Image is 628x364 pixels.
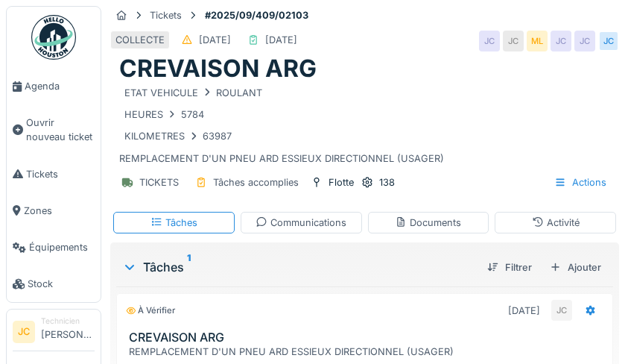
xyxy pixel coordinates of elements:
div: REMPLACEMENT D'UN PNEU ARD ESSIEUX DIRECTIONNEL (USAGER) [119,84,610,166]
div: Tickets [150,8,182,22]
div: ETAT VEHICULE ROULANT [124,86,262,100]
span: Équipements [29,240,95,254]
div: Tâches accomplies [213,175,299,189]
div: Flotte [329,175,354,189]
div: Documents [395,216,461,230]
div: Technicien [41,316,95,327]
div: Ajouter [544,257,607,277]
div: 138 [379,175,395,189]
a: JC Technicien[PERSON_NAME] [13,316,95,351]
div: Actions [548,172,613,193]
div: Tâches [150,216,197,230]
div: [DATE] [508,304,540,318]
div: Communications [256,216,346,230]
h1: CREVAISON ARG [119,54,317,83]
a: Stock [7,266,101,302]
div: JC [479,31,500,51]
a: Tickets [7,156,101,192]
div: JC [503,31,524,51]
div: JC [551,31,571,51]
div: TICKETS [139,175,179,189]
div: À vérifier [126,304,175,317]
a: Équipements [7,229,101,266]
img: Badge_color-CXgf-gQk.svg [31,15,76,60]
li: [PERSON_NAME] [41,316,95,348]
div: REMPLACEMENT D'UN PNEU ARD ESSIEUX DIRECTIONNEL (USAGER) [129,345,606,359]
div: Filtrer [481,257,538,277]
div: [DATE] [199,33,231,47]
span: Tickets [26,167,95,181]
div: COLLECTE [115,33,165,47]
div: HEURES 5784 [124,107,204,122]
span: Agenda [25,79,95,93]
li: JC [13,321,35,343]
span: Zones [24,204,95,218]
a: Zones [7,192,101,229]
strong: #2025/09/409/02103 [199,8,314,22]
div: JC [574,31,595,51]
div: ML [527,31,548,51]
div: JC [598,31,619,51]
span: Ouvrir nouveau ticket [26,116,95,144]
div: Activité [532,216,580,230]
h3: CREVAISON ARG [129,330,606,345]
a: Agenda [7,68,101,104]
a: Ouvrir nouveau ticket [7,104,101,155]
span: Stock [28,277,95,291]
div: KILOMETRES 63987 [124,129,232,143]
div: Tâches [122,258,475,276]
sup: 1 [187,258,191,276]
div: [DATE] [265,33,297,47]
div: JC [551,300,572,321]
